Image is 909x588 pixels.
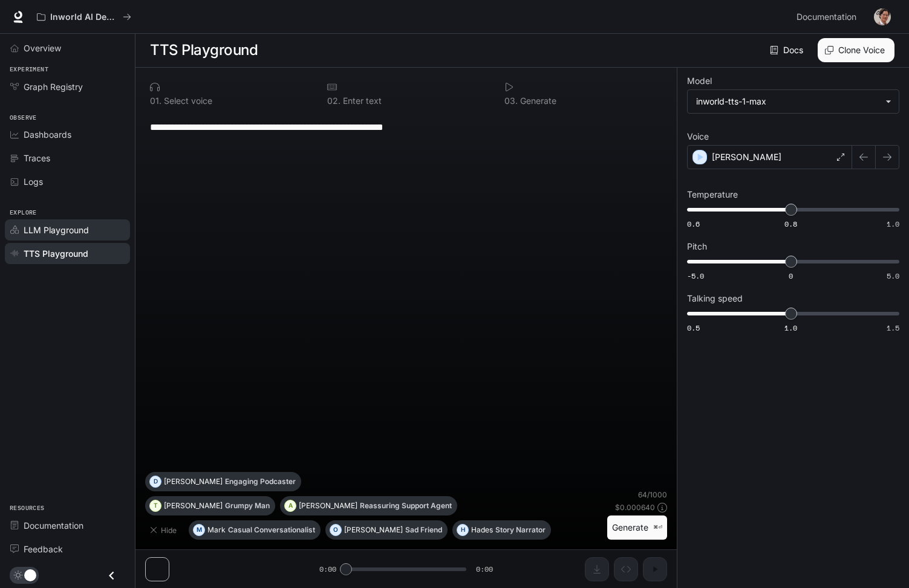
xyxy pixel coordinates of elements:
span: Overview [24,42,61,54]
p: [PERSON_NAME] [164,478,223,485]
a: Documentation [792,5,865,29]
p: [PERSON_NAME] [299,502,357,509]
span: Graph Registry [24,80,83,93]
a: Dashboards [5,124,130,145]
p: 0 1 . [150,97,161,105]
p: Temperature [687,190,738,199]
div: inworld-tts-1-max [696,95,879,108]
p: ⌘⏎ [653,524,662,531]
span: 5.0 [887,271,899,281]
p: 0 3 . [504,97,518,105]
button: Clone Voice [818,38,894,62]
img: User avatar [874,8,891,25]
p: Mark [207,526,226,534]
p: Generate [518,97,556,105]
button: Close drawer [98,563,125,588]
span: 0 [789,271,793,281]
button: A[PERSON_NAME]Reassuring Support Agent [280,496,457,515]
div: D [150,472,161,491]
div: inworld-tts-1-max [688,90,899,113]
button: Generate⌘⏎ [607,515,667,540]
p: [PERSON_NAME] [344,526,403,534]
a: Feedback [5,538,130,560]
div: A [285,496,296,515]
span: 0.6 [687,219,700,229]
a: Documentation [5,515,130,536]
span: Documentation [797,10,856,25]
a: Traces [5,147,130,169]
p: $ 0.000640 [615,502,655,512]
p: Sad Friend [405,526,442,534]
span: -5.0 [687,271,704,281]
a: Graph Registry [5,76,130,97]
p: Inworld AI Demos [50,12,118,22]
span: LLM Playground [24,224,89,236]
div: T [150,496,161,515]
a: Overview [5,37,130,59]
p: Reassuring Support Agent [360,502,452,509]
button: Hide [145,520,184,540]
a: TTS Playground [5,243,130,264]
p: Hades [471,526,493,534]
p: Engaging Podcaster [225,478,296,485]
p: Story Narrator [495,526,546,534]
button: HHadesStory Narrator [452,520,551,540]
p: Enter text [340,97,382,105]
div: M [194,520,204,540]
span: Logs [24,175,43,188]
p: Casual Conversationalist [228,526,315,534]
a: Docs [767,38,808,62]
span: Dashboards [24,128,71,141]
button: T[PERSON_NAME]Grumpy Man [145,496,275,515]
span: Documentation [24,519,83,532]
p: 0 2 . [327,97,340,105]
span: 1.5 [887,323,899,333]
span: Traces [24,152,50,164]
button: User avatar [870,5,894,29]
button: All workspaces [31,5,137,29]
button: D[PERSON_NAME]Engaging Podcaster [145,472,301,491]
p: Talking speed [687,294,743,303]
p: [PERSON_NAME] [712,151,781,163]
h1: TTS Playground [150,38,258,62]
span: 1.0 [784,323,797,333]
p: 64 / 1000 [638,489,667,500]
span: 0.8 [784,219,797,229]
div: O [330,520,341,540]
span: Feedback [24,543,63,555]
span: Dark mode toggle [24,568,36,581]
button: O[PERSON_NAME]Sad Friend [325,520,448,540]
button: MMarkCasual Conversationalist [189,520,321,540]
span: TTS Playground [24,247,88,260]
p: Grumpy Man [225,502,270,509]
div: H [457,520,468,540]
span: 1.0 [887,219,899,229]
a: Logs [5,171,130,192]
a: LLM Playground [5,219,130,241]
p: Voice [687,132,709,141]
p: Select voice [161,97,212,105]
p: [PERSON_NAME] [164,502,223,509]
span: 0.5 [687,323,700,333]
p: Model [687,77,712,85]
p: Pitch [687,242,707,251]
